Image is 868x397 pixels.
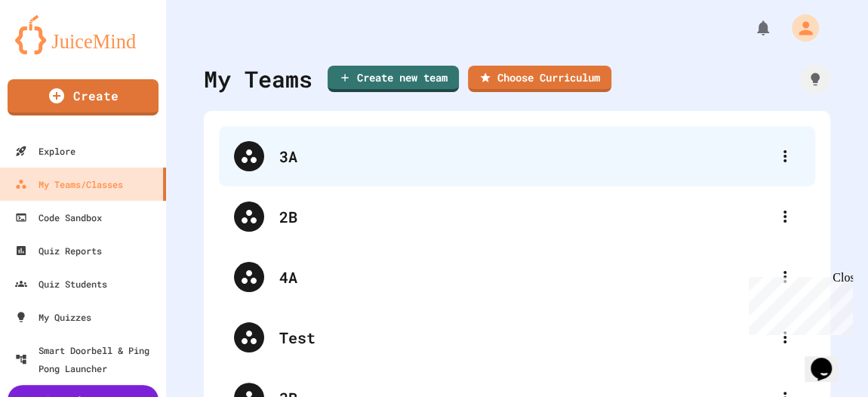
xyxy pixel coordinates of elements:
[8,79,159,115] a: Create
[15,308,91,326] div: My Quizzes
[219,126,815,186] div: 3A
[279,266,770,288] div: 4A
[15,142,75,160] div: Explore
[468,66,611,92] a: Choose Curriculum
[800,64,830,94] div: How it works
[805,337,853,382] iframe: chat widget
[15,175,123,193] div: My Teams/Classes
[776,11,823,45] div: My Account
[6,6,104,96] div: Chat with us now!Close
[328,66,459,92] a: Create new team
[726,15,776,41] div: My Notifications
[15,208,102,226] div: Code Sandbox
[279,145,770,168] div: 3A
[279,326,770,349] div: Test
[15,15,151,54] img: logo-orange.svg
[279,205,770,228] div: 2B
[15,341,160,377] div: Smart Doorbell & Ping Pong Launcher
[15,242,102,260] div: Quiz Reports
[219,186,815,247] div: 2B
[743,271,853,335] iframe: chat widget
[15,275,107,293] div: Quiz Students
[204,62,312,96] div: My Teams
[219,307,815,368] div: Test
[219,247,815,307] div: 4A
